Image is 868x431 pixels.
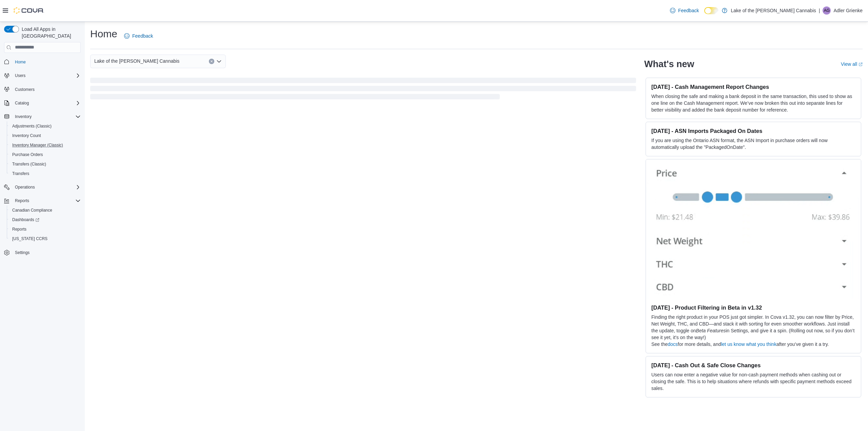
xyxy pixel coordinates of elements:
button: Users [1,71,83,80]
h3: [DATE] - Cash Management Report Changes [651,83,855,90]
a: docs [668,341,678,347]
h3: [DATE] - Cash Out & Safe Close Changes [651,362,855,369]
span: Loading [90,79,636,101]
a: Purchase Orders [9,151,46,159]
h3: [DATE] - ASN Imports Packaged On Dates [651,128,855,134]
span: Reports [15,198,29,203]
button: Clear input [209,59,214,64]
span: Operations [12,183,81,191]
em: Beta Features [696,328,726,333]
span: Customers [12,85,81,94]
span: Transfers (Classic) [12,161,46,167]
span: Dashboards [12,217,39,222]
h3: [DATE] - Product Filtering in Beta in v1.32 [651,304,855,311]
button: Settings [1,248,83,257]
button: Adjustments (Classic) [7,121,83,131]
span: Inventory [15,114,32,119]
span: Transfers [12,171,29,176]
span: Users [12,72,81,80]
span: Feedback [132,33,153,39]
a: Customers [12,85,37,94]
span: Lake of the [PERSON_NAME] Cannabis [94,57,179,65]
button: Inventory Manager (Classic) [7,140,83,150]
button: Catalog [12,99,32,107]
a: Canadian Compliance [9,206,55,214]
span: Transfers [9,170,81,178]
span: Adjustments (Classic) [9,122,81,130]
p: Adler Grienke [833,6,863,15]
span: Customers [15,87,35,92]
p: Users can now enter a negative value for non-cash payment methods when cashing out or closing the... [651,371,855,392]
button: Canadian Compliance [7,205,83,215]
span: Canadian Compliance [9,206,81,214]
h1: Home [90,27,117,41]
button: Reports [1,196,83,205]
input: Dark Mode [704,7,718,14]
span: Catalog [12,99,81,107]
svg: External link [859,62,863,66]
p: If you are using the Ontario ASN format, the ASN Import in purchase orders will now automatically... [651,137,855,151]
span: Adjustments (Classic) [12,123,52,129]
span: Users [15,73,25,78]
span: Canadian Compliance [12,208,52,213]
a: Reports [9,225,29,233]
a: Transfers (Classic) [9,160,49,168]
a: Feedback [667,4,702,17]
a: Inventory Manager (Classic) [9,141,66,149]
span: Settings [15,250,29,255]
span: AG [824,6,830,15]
button: Users [12,72,28,80]
a: Home [12,58,28,66]
span: Washington CCRS [9,235,81,243]
nav: Complex example [4,54,81,275]
a: Inventory Count [9,132,44,140]
button: Operations [12,183,38,191]
span: Settings [12,248,81,257]
button: Purchase Orders [7,150,83,159]
p: When closing the safe and making a bank deposit in the same transaction, this used to show as one... [651,93,855,113]
img: Cova [14,7,44,14]
button: Operations [1,182,83,192]
span: Dashboards [9,216,81,224]
span: Feedback [678,7,699,14]
a: Feedback [121,29,156,43]
button: Inventory Count [7,131,83,140]
button: Inventory [12,113,34,121]
span: Purchase Orders [12,152,43,157]
button: Reports [7,224,83,234]
span: Inventory Count [12,133,41,138]
a: View allExternal link [841,61,863,67]
div: Adler Grienke [823,6,831,15]
a: Dashboards [7,215,83,224]
button: Inventory [1,112,83,121]
span: Reports [9,225,81,233]
span: Load All Apps in [GEOGRAPHIC_DATA] [19,26,81,39]
p: Finding the right product in your POS just got simpler. In Cova v1.32, you can now filter by Pric... [651,314,855,341]
h2: What's new [644,59,694,70]
a: Adjustments (Classic) [9,122,54,130]
span: Home [15,59,26,65]
button: [US_STATE] CCRS [7,234,83,243]
p: See the for more details, and after you’ve given it a try. [651,341,855,348]
button: Catalog [1,98,83,108]
a: Transfers [9,170,32,178]
p: | [819,6,820,15]
a: Settings [12,249,32,257]
span: Inventory Manager (Classic) [9,141,81,149]
button: Home [1,57,83,67]
span: Inventory [12,113,81,121]
span: Reports [12,197,81,205]
p: Lake of the [PERSON_NAME] Cannabis [731,6,816,15]
span: [US_STATE] CCRS [12,236,47,241]
span: Inventory Count [9,132,81,140]
span: Purchase Orders [9,151,81,159]
span: Transfers (Classic) [9,160,81,168]
a: Dashboards [9,216,42,224]
button: Reports [12,197,32,205]
span: Reports [12,227,26,232]
span: Operations [15,184,35,190]
span: Inventory Manager (Classic) [12,142,63,148]
span: Catalog [15,100,29,106]
button: Open list of options [216,59,222,64]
